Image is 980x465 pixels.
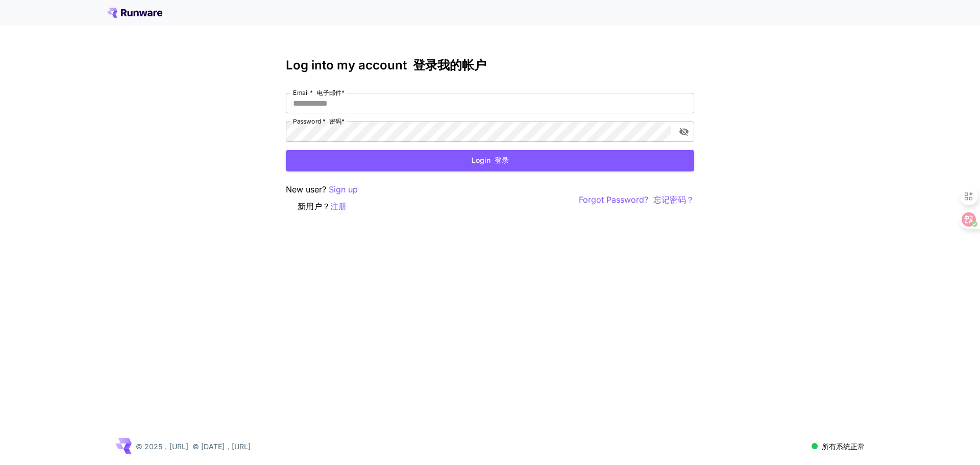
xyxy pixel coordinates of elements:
[286,58,694,72] h3: Log into my account
[136,442,251,451] font: © 2025，[URL]
[192,442,251,451] font: © [DATE]，[URL]
[413,58,486,72] font: 登录我的帐户
[675,123,693,141] button: toggle password visibility
[822,442,865,451] font: 所有系统正常
[298,201,347,211] font: 新用户？
[286,183,358,217] p: New user?
[329,183,358,196] button: Sign up
[317,89,345,96] font: 电子邮件
[579,193,694,206] p: Forgot Password?
[293,88,345,97] label: Email
[329,117,345,125] font: 密码
[495,156,509,164] font: 登录
[330,200,347,213] button: 注册
[286,150,694,171] button: Login 登录
[293,117,345,126] label: Password
[579,193,694,206] button: Forgot Password? 忘记密码？
[653,194,694,205] font: 忘记密码？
